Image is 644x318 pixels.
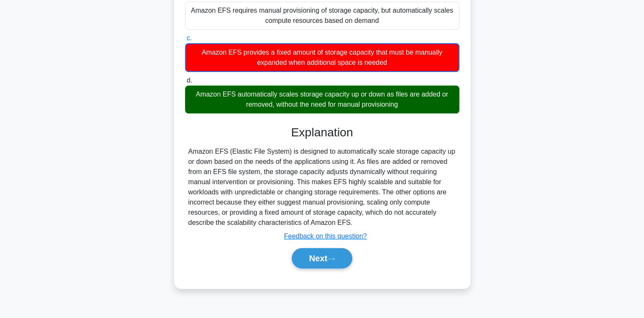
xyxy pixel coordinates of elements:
button: Next [292,248,352,268]
h3: Explanation [190,125,454,140]
a: Feedback on this question? [284,232,367,240]
div: Amazon EFS automatically scales storage capacity up or down as files are added or removed, withou... [185,86,459,113]
div: Amazon EFS requires manual provisioning of storage capacity, but automatically scales compute res... [185,2,459,30]
span: c. [187,34,192,41]
div: Amazon EFS (Elastic File System) is designed to automatically scale storage capacity up or down b... [188,147,456,228]
div: Amazon EFS provides a fixed amount of storage capacity that must be manually expanded when additi... [185,43,459,72]
span: d. [187,77,192,84]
